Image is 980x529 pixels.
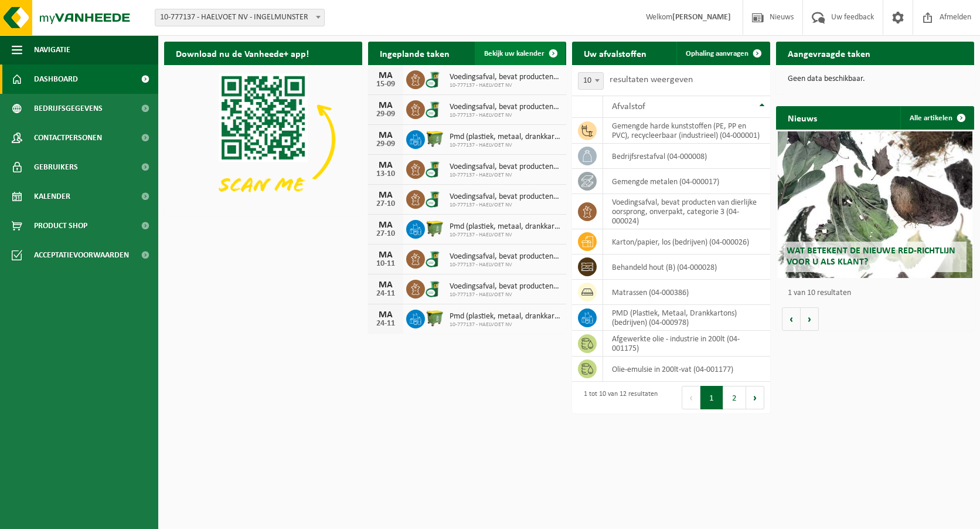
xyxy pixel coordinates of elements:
[425,278,445,298] img: WB-0140-CU
[788,289,968,297] p: 1 van 10 resultaten
[450,252,560,262] span: Voedingsafval, bevat producten van dierlijke oorsprong, onverpakt, categorie 3
[374,170,397,178] div: 13-10
[374,250,397,260] div: MA
[450,112,560,119] span: 10-777137 - HAELVOET NV
[450,82,560,89] span: 10-777137 - HAELVOET NV
[603,194,770,229] td: voedingsafval, bevat producten van dierlijke oorsprong, onverpakt, categorie 3 (04-000024)
[425,99,445,118] img: WB-0140-CU
[34,94,103,123] span: Bedrijfsgegevens
[34,182,70,211] span: Kalender
[374,71,397,80] div: MA
[450,291,560,299] span: 10-777137 - HAELVOET NV
[450,232,560,239] span: 10-777137 - HAELVOET NV
[578,72,604,90] span: 10
[676,42,769,65] a: Ophaling aanvragen
[425,158,445,178] img: WB-0140-CU
[374,320,397,328] div: 24-11
[374,200,397,208] div: 27-10
[34,123,102,152] span: Contactpersonen
[34,65,78,94] span: Dashboard
[34,35,70,65] span: Navigatie
[374,221,397,230] div: MA
[425,308,445,328] img: WB-1100-HPE-GN-50
[900,106,973,130] a: Alle artikelen
[686,50,748,57] span: Ophaling aanvragen
[450,262,560,269] span: 10-777137 - HAELVOET NV
[450,282,560,291] span: Voedingsafval, bevat producten van dierlijke oorsprong, onverpakt, categorie 3
[374,101,397,110] div: MA
[579,73,603,89] span: 10
[450,162,560,172] span: Voedingsafval, bevat producten van dierlijke oorsprong, onverpakt, categorie 3
[603,331,770,357] td: afgewerkte olie - industrie in 200lt (04-001175)
[612,102,645,111] span: Afvalstof
[578,385,658,411] div: 1 tot 10 van 12 resultaten
[603,229,770,255] td: karton/papier, los (bedrijven) (04-000026)
[34,211,87,240] span: Product Shop
[603,169,770,194] td: gemengde metalen (04-000017)
[450,73,560,82] span: Voedingsafval, bevat producten van dierlijke oorsprong, onverpakt, categorie 3
[374,290,397,298] div: 24-11
[603,305,770,331] td: PMD (Plastiek, Metaal, Drankkartons) (bedrijven) (04-000978)
[746,386,764,409] button: Next
[450,192,560,202] span: Voedingsafval, bevat producten van dierlijke oorsprong, onverpakt, categorie 3
[776,106,829,129] h2: Nieuws
[603,118,770,144] td: gemengde harde kunststoffen (PE, PP en PVC), recycleerbaar (industrieel) (04-000001)
[374,230,397,238] div: 27-10
[801,307,819,331] button: Volgende
[374,131,397,140] div: MA
[425,128,445,148] img: WB-1100-HPE-GN-50
[603,280,770,305] td: matrassen (04-000386)
[34,152,78,182] span: Gebruikers
[374,310,397,320] div: MA
[782,307,801,331] button: Vorige
[672,13,731,22] strong: [PERSON_NAME]
[374,260,397,268] div: 10-11
[450,172,560,179] span: 10-777137 - HAELVOET NV
[450,312,560,321] span: Pmd (plastiek, metaal, drankkartons) (bedrijven)
[778,131,972,278] a: Wat betekent de nieuwe RED-richtlijn voor u als klant?
[164,65,362,214] img: Download de VHEPlus App
[374,161,397,170] div: MA
[374,191,397,200] div: MA
[572,42,658,65] h2: Uw afvalstoffen
[155,9,324,26] span: 10-777137 - HAELVOET NV - INGELMUNSTER
[34,240,129,270] span: Acceptatievoorwaarden
[425,69,445,89] img: WB-0140-CU
[450,142,560,149] span: 10-777137 - HAELVOET NV
[368,42,461,65] h2: Ingeplande taken
[603,357,770,382] td: olie-emulsie in 200lt-vat (04-001177)
[776,42,882,65] h2: Aangevraagde taken
[450,103,560,112] span: Voedingsafval, bevat producten van dierlijke oorsprong, onverpakt, categorie 3
[788,75,962,83] p: Geen data beschikbaar.
[450,222,560,232] span: Pmd (plastiek, metaal, drankkartons) (bedrijven)
[374,110,397,118] div: 29-09
[374,80,397,89] div: 15-09
[374,140,397,148] div: 29-09
[700,386,723,409] button: 1
[475,42,565,65] a: Bekijk uw kalender
[450,202,560,209] span: 10-777137 - HAELVOET NV
[787,246,955,267] span: Wat betekent de nieuwe RED-richtlijn voor u als klant?
[723,386,746,409] button: 2
[425,188,445,208] img: WB-0140-CU
[603,144,770,169] td: bedrijfsrestafval (04-000008)
[610,75,693,84] label: resultaten weergeven
[450,133,560,142] span: Pmd (plastiek, metaal, drankkartons) (bedrijven)
[425,218,445,238] img: WB-1100-HPE-GN-50
[450,321,560,328] span: 10-777137 - HAELVOET NV
[164,42,321,65] h2: Download nu de Vanheede+ app!
[484,50,545,57] span: Bekijk uw kalender
[425,248,445,268] img: WB-0140-CU
[603,255,770,280] td: behandeld hout (B) (04-000028)
[682,386,700,409] button: Previous
[374,280,397,290] div: MA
